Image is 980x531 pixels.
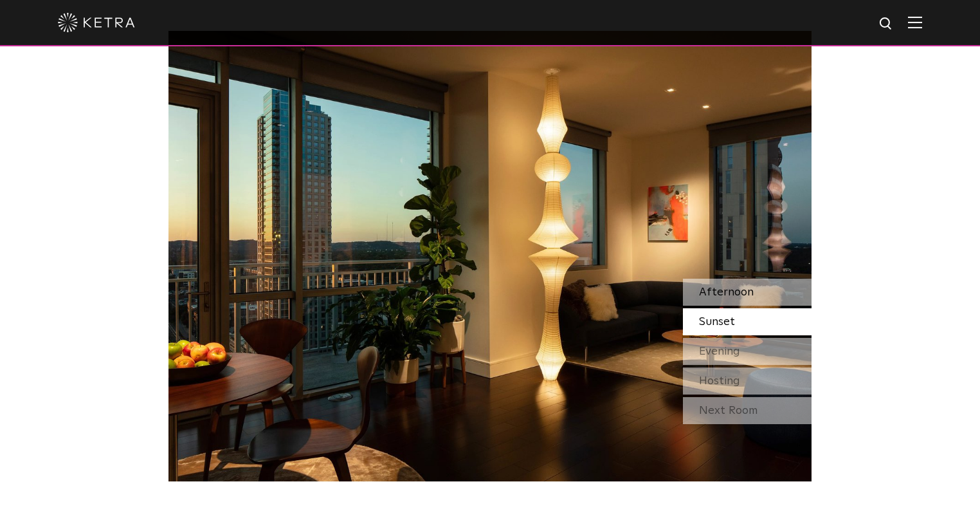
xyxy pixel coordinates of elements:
img: SS_HBD_LivingRoom_Desktop_02 [168,31,812,481]
img: Hamburger%20Nav.svg [908,16,922,28]
span: Evening [699,346,740,357]
img: ketra-logo-2019-white [58,13,135,32]
span: Hosting [699,375,740,387]
span: Afternoon [699,286,754,298]
span: Sunset [699,316,735,328]
img: search icon [878,16,894,32]
div: Next Room [683,397,812,424]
